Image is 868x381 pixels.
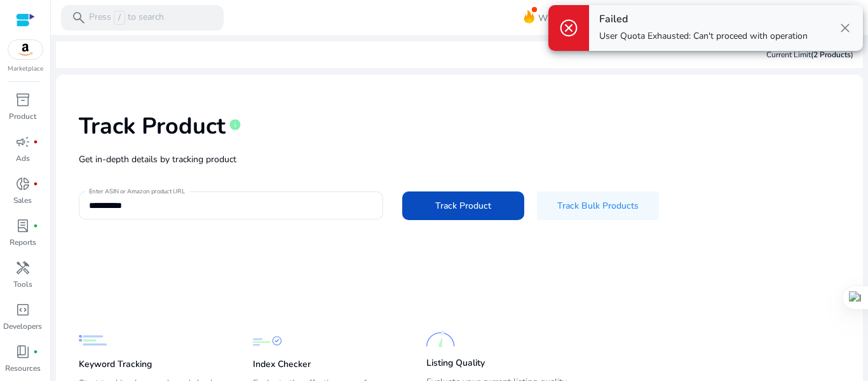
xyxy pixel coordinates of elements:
span: close [837,20,853,36]
p: Press to search [89,11,164,25]
span: lab_profile [15,218,31,233]
h4: Failed [599,13,808,25]
button: Track Bulk Products [537,191,659,220]
p: Developers [3,321,42,332]
span: What's New [538,7,588,29]
span: fiber_manual_record [33,223,38,228]
p: Listing Quality [426,357,485,370]
span: fiber_manual_record [33,139,38,144]
span: fiber_manual_record [33,181,38,186]
button: Track Product [402,191,524,220]
img: Listing Quality [426,325,455,354]
h1: Track Product [79,113,226,140]
span: campaign [15,134,31,149]
p: Keyword Tracking [79,358,152,371]
p: User Quota Exhausted: Can't proceed with operation [599,30,808,43]
p: Tools [13,279,32,290]
p: Sales [13,195,32,206]
span: fiber_manual_record [33,349,38,354]
span: search [71,10,86,25]
span: info [229,118,241,131]
p: Index Checker [253,358,311,371]
span: donut_small [15,176,31,191]
img: amazon.svg [8,40,43,59]
p: Ads [16,153,30,164]
p: Get in-depth details by tracking product [79,153,840,166]
img: Index Checker [253,326,281,355]
p: Marketplace [8,64,43,74]
span: Track Bulk Products [557,199,639,212]
span: / [114,11,125,25]
p: Product [9,111,36,122]
span: book_4 [15,344,31,359]
span: cancel [559,18,579,38]
span: inventory_2 [15,92,31,107]
mat-label: Enter ASIN or Amazon product URL [89,187,185,196]
span: handyman [15,260,31,275]
span: code_blocks [15,302,31,317]
p: Reports [10,237,36,248]
span: Track Product [435,199,491,212]
img: Keyword Tracking [79,326,107,355]
p: Resources [5,363,41,374]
